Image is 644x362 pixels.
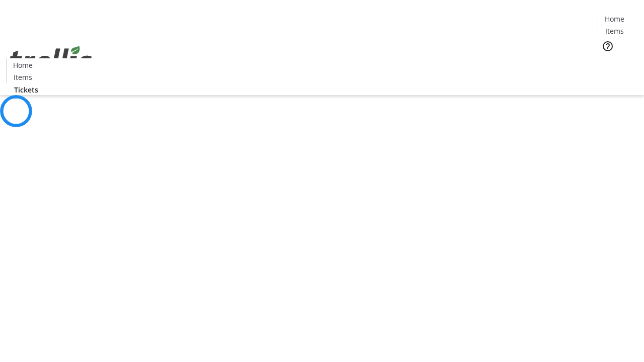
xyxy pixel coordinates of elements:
button: Help [598,36,618,56]
span: Home [605,14,624,24]
a: Items [7,72,39,82]
a: Items [598,26,630,36]
span: Items [605,26,624,36]
a: Home [7,60,39,70]
span: Home [13,60,33,70]
span: Tickets [606,58,630,69]
a: Home [598,14,630,24]
a: Tickets [598,58,638,69]
img: Orient E2E Organization ZwS7lenqNW's Logo [6,35,96,85]
span: Items [14,72,32,82]
span: Tickets [14,84,38,95]
a: Tickets [6,84,46,95]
